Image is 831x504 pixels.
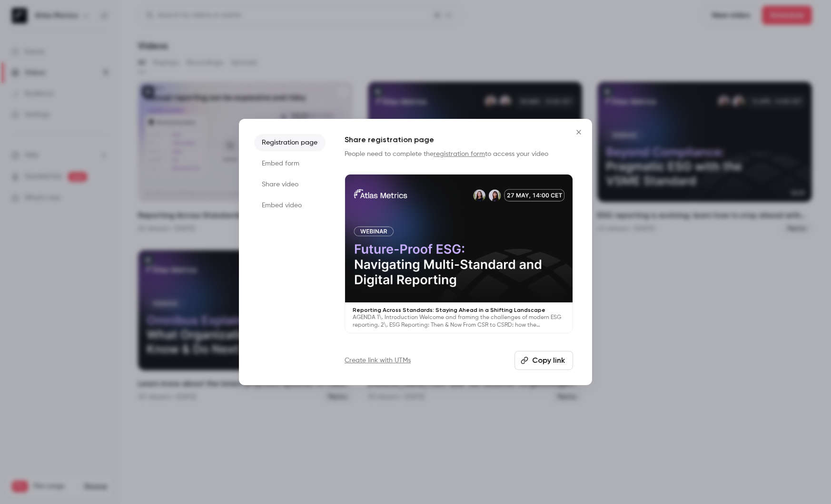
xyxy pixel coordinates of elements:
[353,306,565,314] p: Reporting Across Standards: Staying Ahead in a Shifting Landscape
[569,123,588,142] button: Close
[345,356,411,365] a: Create link with UTMs
[254,197,326,214] li: Embed video
[345,134,573,145] h1: Share registration page
[254,176,326,193] li: Share video
[254,134,326,151] li: Registration page
[345,174,573,333] a: Reporting Across Standards: Staying Ahead in a Shifting LandscapeAGENDA 1\. Introduction Welcome ...
[514,351,573,370] button: Copy link
[345,149,573,159] p: People need to complete the to access your video
[254,155,326,172] li: Embed form
[434,151,485,157] a: registration form
[353,314,565,329] p: AGENDA 1\. Introduction Welcome and framing the challenges of modern ESG reporting. 2\. ESG Repor...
